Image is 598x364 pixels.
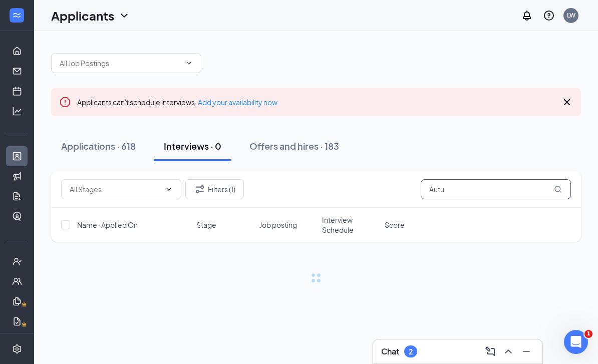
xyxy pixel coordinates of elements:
a: Add your availability now [198,98,277,107]
span: 1 [584,330,592,338]
svg: Settings [12,344,22,354]
span: Name · Applied On [77,220,138,230]
div: LW [567,11,575,20]
svg: Error [59,96,71,108]
svg: Analysis [12,106,22,116]
svg: ChevronDown [165,185,173,193]
div: 2 [409,347,413,356]
svg: ChevronDown [185,59,193,67]
span: Score [385,220,405,230]
button: Minimize [518,343,534,359]
span: Stage [196,220,216,230]
span: Job posting [259,220,297,230]
svg: UserCheck [12,256,22,266]
span: Interview Schedule [322,215,379,235]
iframe: Intercom live chat [564,330,588,354]
input: Search in interviews [421,179,571,199]
div: Applications · 618 [61,140,136,152]
svg: MagnifyingGlass [554,185,562,193]
div: Offers and hires · 183 [249,140,339,152]
svg: Cross [561,96,573,108]
svg: ChevronUp [502,345,514,357]
input: All Job Postings [60,58,181,69]
input: All Stages [70,184,161,195]
svg: Minimize [520,345,532,357]
button: ChevronUp [500,343,516,359]
svg: WorkstreamLogo [12,10,22,20]
h1: Applicants [51,7,114,24]
button: ComposeMessage [482,343,498,359]
svg: QuestionInfo [543,10,555,22]
div: Interviews · 0 [164,140,221,152]
svg: Notifications [521,10,533,22]
h3: Chat [381,346,399,357]
span: Applicants can't schedule interviews. [77,98,277,107]
svg: ComposeMessage [484,345,496,357]
svg: ChevronDown [118,10,130,22]
svg: Filter [194,183,206,195]
button: Filter Filters (1) [185,179,244,199]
